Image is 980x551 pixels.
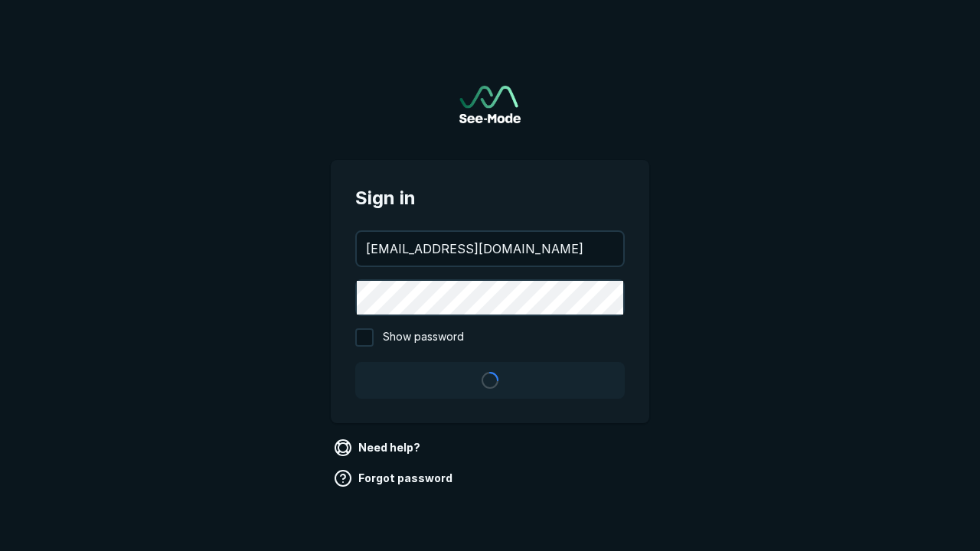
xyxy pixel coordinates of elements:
a: Go to sign in [459,86,521,123]
span: Show password [383,328,464,347]
img: See-Mode Logo [459,86,521,123]
a: Need help? [331,435,426,460]
a: Forgot password [331,466,459,491]
input: your@email.com [357,232,623,266]
span: Sign in [355,184,625,212]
